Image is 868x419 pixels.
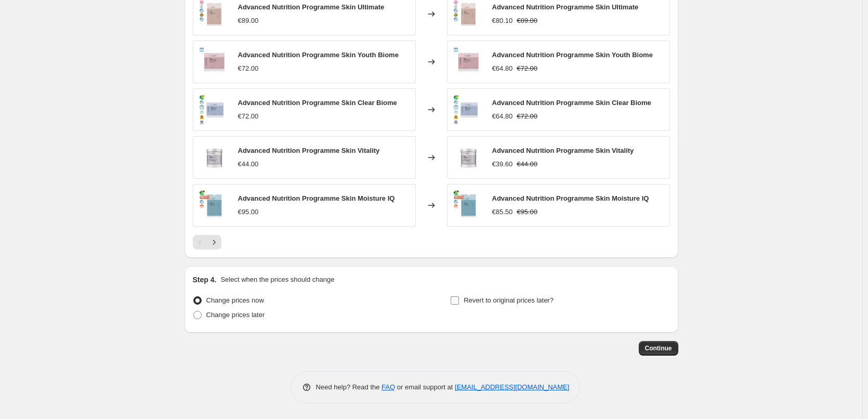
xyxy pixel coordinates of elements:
button: Next [207,235,221,250]
span: €44.00 [238,160,259,168]
span: €95.00 [517,208,537,216]
span: €89.00 [517,17,537,24]
span: €72.00 [517,112,537,120]
span: €72.00 [238,112,259,120]
img: advanced-nutrition-programme-skin-youth-biome-723263_80x.png [199,46,230,77]
nav: Pagination [193,235,221,250]
span: Revert to original prices later? [464,296,554,304]
span: €44.00 [517,160,537,168]
span: Change prices later [206,311,265,319]
p: Select when the prices should change [220,274,334,285]
span: Advanced Nutrition Programme Skin Ultimate [238,3,385,11]
span: Advanced Nutrition Programme Skin Youth Biome [238,51,399,59]
a: [EMAIL_ADDRESS][DOMAIN_NAME] [455,383,569,391]
span: Advanced Nutrition Programme Skin Vitality [492,147,634,154]
span: Advanced Nutrition Programme Skin Moisture IQ [238,194,395,202]
a: FAQ [382,383,395,391]
img: advanced-nutrition-programme-skin-clear-biome-941339_80x.png [453,94,484,125]
img: advanced-nutrition-programme-skin-clear-biome-941339_80x.png [199,94,230,125]
img: advanced-nutrition-programme-skin-vitality-522339_80x.png [453,142,484,173]
span: Advanced Nutrition Programme Skin Ultimate [492,3,639,11]
span: Advanced Nutrition Programme Skin Clear Biome [238,99,397,107]
span: €72.00 [517,64,537,72]
img: advanced-nutrition-programme-skin-moisture-iq-521073_80x.png [199,190,230,221]
span: Continue [645,344,672,352]
img: advanced-nutrition-programme-skin-vitality-522339_80x.png [199,142,230,173]
span: €89.00 [238,17,259,24]
img: advanced-nutrition-programme-skin-youth-biome-723263_80x.png [453,46,484,77]
img: advanced-nutrition-programme-skin-moisture-iq-521073_80x.png [453,190,484,221]
span: €95.00 [238,208,259,216]
span: or email support at [395,383,455,391]
span: Change prices now [206,296,264,304]
span: €64.80 [492,64,513,72]
span: Advanced Nutrition Programme Skin Youth Biome [492,51,653,59]
span: Advanced Nutrition Programme Skin Vitality [238,147,380,154]
h2: Step 4. [193,274,217,285]
span: €85.50 [492,208,513,216]
span: €39.60 [492,160,513,168]
span: €80.10 [492,17,513,24]
span: Need help? Read the [316,383,382,391]
span: €72.00 [238,64,259,72]
button: Continue [639,341,678,356]
span: Advanced Nutrition Programme Skin Moisture IQ [492,194,649,202]
span: Advanced Nutrition Programme Skin Clear Biome [492,99,651,107]
span: €64.80 [492,112,513,120]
